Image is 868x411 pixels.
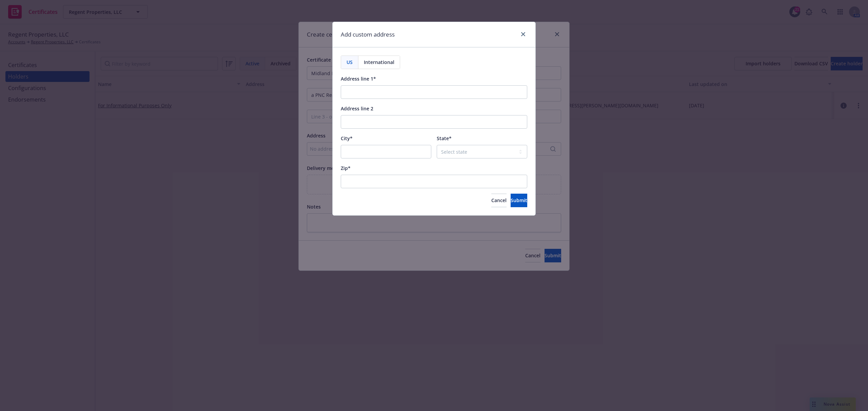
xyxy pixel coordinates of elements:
[341,105,373,112] span: Address line 2
[491,197,507,203] span: Cancel
[511,197,527,203] span: Submit
[364,59,394,66] span: International
[511,194,527,207] button: Submit
[347,59,353,66] span: US
[341,135,353,142] span: City*
[341,30,395,39] h1: Add custom address
[341,75,376,82] span: Address line 1*
[491,194,507,207] button: Cancel
[437,135,452,142] span: State*
[519,30,527,38] a: close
